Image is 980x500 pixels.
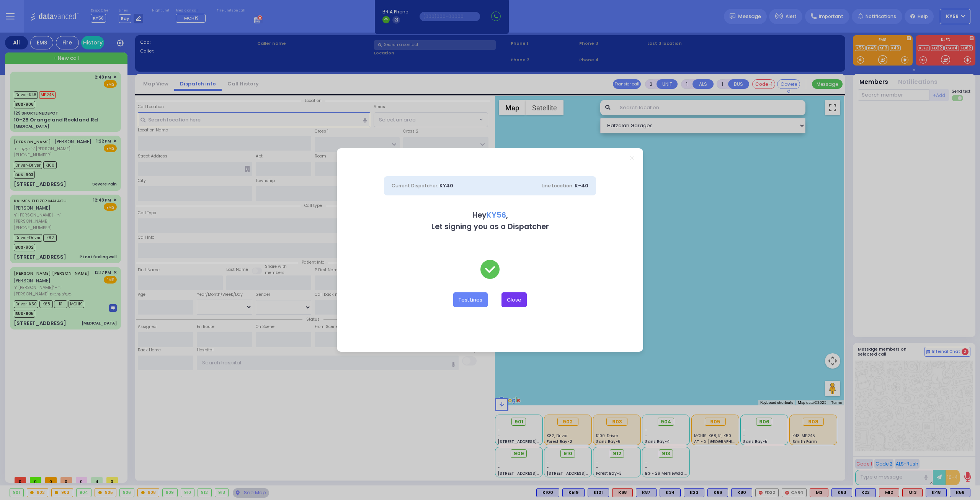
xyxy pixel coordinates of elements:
span: KY40 [439,182,453,189]
b: Let signing you as a Dispatcher [431,221,549,232]
img: check-green.svg [480,260,500,279]
span: Line Location: [542,182,573,189]
span: KY56 [487,210,506,220]
span: Current Dispatcher: [392,182,438,189]
a: Close [630,156,634,160]
b: Hey , [472,210,508,220]
button: Close [501,292,527,307]
button: Test Lines [453,292,488,307]
span: K-40 [575,182,588,189]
